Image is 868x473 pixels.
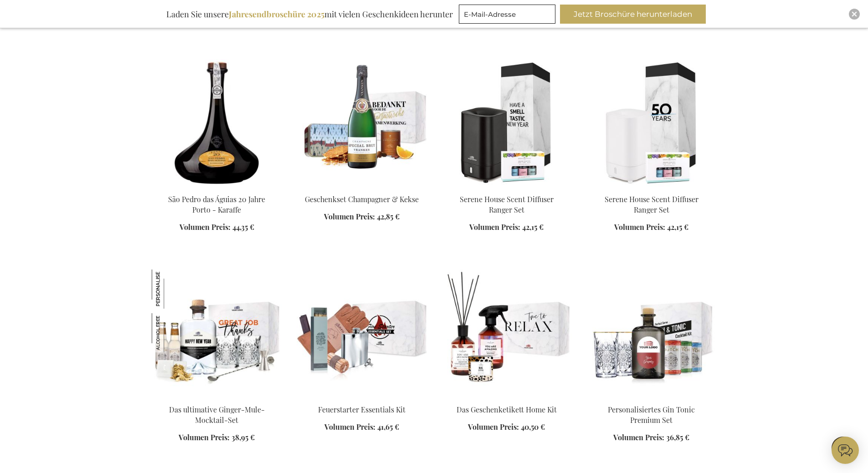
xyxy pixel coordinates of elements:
[318,405,406,414] a: Feuerstarter Essentials Kit
[442,393,572,402] a: The Gift Label Home Kit
[324,212,400,222] a: Volumen Preis: 42,85 €
[297,59,427,187] img: Champagne & Biscuits Gift Set
[832,437,859,464] iframe: belco-activator-frame
[608,405,695,425] a: Personalisiertes Gin Tonic Premium Set
[152,183,282,192] a: São Pedro das Águias Port 20 Years - Decanter
[521,422,545,432] span: 40,50 €
[586,183,717,192] a: Beer Apéro Gift Box
[297,393,427,402] a: Beer Apéro Gift Box
[605,194,699,214] a: Serene House Scent Diffuser Ranger Set
[469,222,544,233] a: Volumen Preis: 42,15 €
[169,405,265,425] a: Das ultimative Ginger-Mule-Mocktail-Set
[522,222,544,232] span: 42,15 €
[442,59,572,187] img: Beer Apéro Gift Box
[229,9,324,20] b: Jahresendbroschüre 2025
[305,194,419,204] a: Geschenkset Champagner & Kekse
[179,432,230,442] span: Volumen Preis:
[667,222,688,232] span: 42,15 €
[457,405,557,414] a: Das Geschenketikett Home Kit
[459,5,555,24] input: E-Mail-Adresse
[852,11,857,17] img: Close
[586,59,717,187] img: Beer Apéro Gift Box
[613,432,664,442] span: Volumen Preis:
[614,222,665,232] span: Volumen Preis:
[297,270,427,397] img: Beer Apéro Gift Box
[666,432,689,442] span: 36,85 €
[468,422,545,432] a: Volumen Preis: 40,50 €
[232,222,254,232] span: 44,35 €
[442,183,572,192] a: Beer Apéro Gift Box
[152,270,282,397] img: Beer Apéro Gift Box
[469,222,520,232] span: Volumen Preis:
[162,5,457,24] div: Laden Sie unsere mit vielen Geschenkideen herunter
[324,422,375,432] span: Volumen Preis:
[180,222,231,232] span: Volumen Preis:
[180,222,254,233] a: Volumen Preis: 44,35 €
[152,270,191,309] img: Das ultimative Ginger-Mule-Mocktail-Set
[586,270,717,397] img: GIN TONIC COCKTAIL SET
[849,9,860,20] div: Close
[377,422,399,432] span: 41,65 €
[179,432,255,443] a: Volumen Preis: 38,95 €
[613,432,689,443] a: Volumen Preis: 36,85 €
[442,270,572,397] img: The Gift Label Home Kit
[297,183,427,192] a: Champagne & Biscuits Gift Set
[459,5,558,26] form: marketing offers and promotions
[324,422,399,432] a: Volumen Preis: 41,65 €
[560,5,706,24] button: Jetzt Broschüre herunterladen
[468,422,519,432] span: Volumen Preis:
[614,222,688,233] a: Volumen Preis: 42,15 €
[586,393,717,402] a: GIN TONIC COCKTAIL SET
[152,59,282,187] img: São Pedro das Águias Port 20 Years - Decanter
[377,212,400,221] span: 42,85 €
[152,393,282,402] a: Beer Apéro Gift Box Das ultimative Ginger-Mule-Mocktail-Set Das ultimative Ginger-Mule-Mocktail-Set
[460,194,554,214] a: Serene House Scent Diffuser Ranger Set
[231,432,255,442] span: 38,95 €
[152,313,191,352] img: Das ultimative Ginger-Mule-Mocktail-Set
[168,194,265,214] a: São Pedro das Águias 20 Jahre Porto - Karaffe
[324,212,375,221] span: Volumen Preis:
